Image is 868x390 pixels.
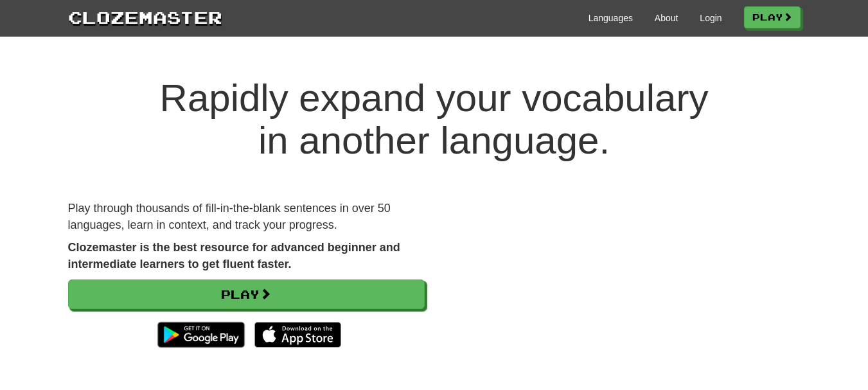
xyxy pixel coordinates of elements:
strong: Clozemaster is the best resource for advanced beginner and intermediate learners to get fluent fa... [68,241,400,270]
a: About [655,12,678,24]
a: Clozemaster [68,5,222,29]
img: Download_on_the_App_Store_Badge_US-UK_135x40-25178aeef6eb6b83b96f5f2d004eda3bffbb37122de64afbaef7... [254,322,341,348]
a: Play [68,279,425,309]
a: Login [700,12,722,24]
p: Play through thousands of fill-in-the-blank sentences in over 50 languages, learn in context, and... [68,200,425,233]
a: Play [744,6,801,28]
img: Get it on Google Play [151,315,251,354]
a: Languages [589,12,633,24]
